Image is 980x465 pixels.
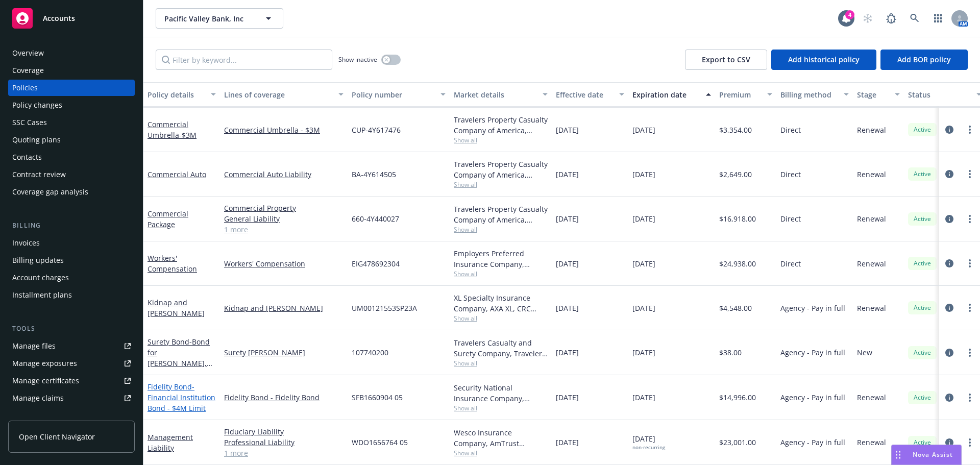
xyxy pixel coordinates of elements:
span: - $3M [179,130,197,140]
div: Lines of coverage [224,89,332,100]
a: SSC Cases [8,114,135,131]
span: Active [912,214,933,224]
a: 1 more [224,224,344,235]
span: [DATE] [632,125,655,135]
span: Active [912,303,933,312]
span: Pacific Valley Bank, Inc [164,13,253,24]
a: circleInformation [943,347,955,359]
button: Lines of coverage [220,82,348,107]
div: Manage BORs [12,407,60,424]
div: Travelers Property Casualty Company of America, Travelers Insurance [454,159,548,180]
span: Agency - Pay in full [780,437,845,448]
span: Nova Assist [913,450,953,459]
span: Agency - Pay in full [780,392,845,403]
div: Travelers Casualty and Surety Company, Travelers Insurance [454,337,548,359]
a: Account charges [8,270,135,286]
span: [DATE] [632,347,655,358]
div: Installment plans [12,287,72,303]
a: more [964,124,976,136]
a: Manage files [8,338,135,354]
div: Market details [454,89,536,100]
a: Workers' Compensation [148,253,197,274]
div: Contract review [12,166,66,183]
a: Commercial Property [224,203,344,213]
a: circleInformation [943,302,955,314]
a: more [964,257,976,270]
a: Contacts [8,149,135,165]
a: Coverage [8,62,135,79]
a: Billing updates [8,252,135,268]
span: Show all [454,359,548,368]
a: Surety [PERSON_NAME] [224,347,344,358]
a: Management Liability [148,432,193,453]
button: Premium [715,82,776,107]
div: Tools [8,324,135,334]
a: Fidelity Bond - Fidelity Bond [224,392,344,403]
a: Manage claims [8,390,135,406]
span: Direct [780,169,801,180]
span: Renewal [857,392,886,403]
a: circleInformation [943,436,955,449]
div: 4 [845,10,854,19]
span: Export to CSV [702,55,750,64]
span: - Financial Institution Bond - $4M Limit [148,382,215,413]
span: Show all [454,449,548,457]
span: Direct [780,213,801,224]
span: $24,938.00 [719,258,756,269]
div: Overview [12,45,44,61]
a: Workers' Compensation [224,258,344,269]
div: Coverage gap analysis [12,184,88,200]
button: Export to CSV [685,50,767,70]
div: Employers Preferred Insurance Company, Employers Insurance Group [454,248,548,270]
button: Stage [853,82,904,107]
a: Fiduciary Liability [224,426,344,437]
span: EIG478692304 [352,258,400,269]
span: Active [912,348,933,357]
span: [DATE] [556,258,579,269]
span: Direct [780,125,801,135]
a: more [964,168,976,180]
span: [DATE] [556,347,579,358]
span: WDO1656764 05 [352,437,408,448]
a: more [964,302,976,314]
div: Travelers Property Casualty Company of America, Travelers Insurance [454,204,548,225]
div: Policy changes [12,97,62,113]
div: Billing method [780,89,838,100]
a: circleInformation [943,168,955,180]
div: Manage certificates [12,373,79,389]
div: XL Specialty Insurance Company, AXA XL, CRC Group [454,292,548,314]
span: Show all [454,136,548,144]
span: $23,001.00 [719,437,756,448]
span: Show all [454,314,548,323]
input: Filter by keyword... [156,50,332,70]
div: Security National Insurance Company, AmTrust Financial Services, RT Specialty Insurance Services,... [454,382,548,404]
div: Stage [857,89,889,100]
div: Wesco Insurance Company, AmTrust Financial Services, RT Specialty Insurance Services, LLC (RSG Sp... [454,427,548,449]
div: Status [908,89,970,100]
span: [DATE] [556,437,579,448]
a: Overview [8,45,135,61]
div: Manage files [12,338,56,354]
a: Fidelity Bond [148,382,215,413]
a: more [964,391,976,404]
button: Market details [450,82,552,107]
span: Show all [454,225,548,234]
a: Quoting plans [8,132,135,148]
span: Agency - Pay in full [780,303,845,313]
a: General Liability [224,213,344,224]
div: Billing updates [12,252,64,268]
div: Manage claims [12,390,64,406]
a: more [964,347,976,359]
a: Start snowing [857,8,878,29]
button: Add BOR policy [880,50,968,70]
a: Commercial Auto [148,169,206,179]
a: Manage BORs [8,407,135,424]
span: $2,649.00 [719,169,752,180]
span: [DATE] [632,303,655,313]
span: Add historical policy [788,55,860,64]
span: Manage exposures [8,355,135,372]
span: [DATE] [556,392,579,403]
span: $38.00 [719,347,742,358]
div: Account charges [12,270,69,286]
span: [DATE] [632,213,655,224]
